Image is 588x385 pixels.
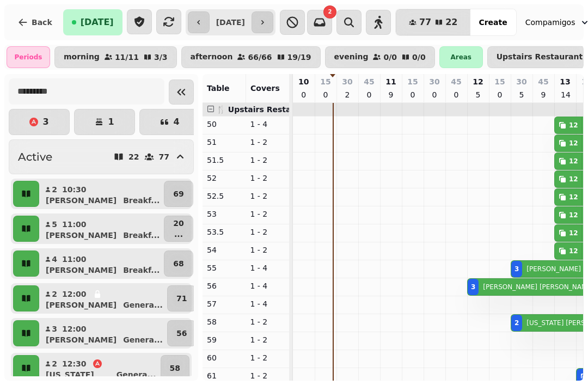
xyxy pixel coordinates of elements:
div: Areas [439,46,483,68]
button: 312:00[PERSON_NAME]Genera... [41,320,165,346]
button: 58 [161,355,189,381]
p: 1 - 2 [250,316,285,327]
p: 12:00 [62,289,87,300]
p: 30 [429,76,439,87]
p: 3 [51,323,58,334]
p: 12:00 [62,323,87,334]
p: 1 - 4 [250,262,285,273]
div: 12 [569,175,578,184]
p: 69 [173,188,183,199]
p: Genera ... [123,300,163,310]
button: Collapse sidebar [169,80,194,105]
button: 20... [164,216,193,242]
p: [PERSON_NAME] [46,265,117,276]
p: [PERSON_NAME] [46,195,117,206]
p: 1 - 2 [250,227,285,237]
p: 5 [51,219,58,230]
p: [PERSON_NAME] [46,334,117,345]
p: 54 [207,245,242,255]
span: 🍴 Upstairs Restaurant [216,105,314,114]
p: 53 [207,209,242,219]
p: afternoon [191,53,233,62]
div: 12 [569,193,578,201]
p: 3 / 3 [154,53,168,61]
button: 1 [74,109,135,135]
button: 411:00[PERSON_NAME]Breakf... [41,250,162,277]
p: morning [64,53,100,62]
p: 1 - 2 [250,370,285,381]
p: Breakf ... [123,230,160,241]
p: 0 [430,89,439,100]
div: 12 [569,211,578,219]
p: 52.5 [207,191,242,201]
p: 0 [365,89,373,100]
button: [DATE] [63,9,122,35]
p: 3 [42,118,48,126]
p: 11:00 [62,219,87,230]
p: 5 [474,89,482,100]
p: 12 [473,76,483,87]
p: 56 [176,328,187,339]
p: 1 - 2 [250,352,285,363]
p: 2 [343,89,352,100]
p: 10:30 [62,184,87,195]
p: 15 [494,76,505,87]
h2: Active [18,149,52,164]
p: 45 [364,76,374,87]
p: 9 [539,89,548,100]
p: 30 [342,76,352,87]
p: 52 [207,173,242,184]
button: 210:30[PERSON_NAME]Breakf... [41,181,162,207]
button: 68 [164,250,193,277]
div: 12 [569,121,578,130]
p: 0 [299,89,308,100]
p: 61 [207,370,242,381]
p: 1 - 2 [250,137,285,148]
p: Upstairs Restaurant [497,53,583,62]
div: 12 [569,247,578,255]
p: 10 [298,76,309,87]
span: [DATE] [81,18,114,27]
p: 0 / 0 [412,53,426,61]
button: 212:00[PERSON_NAME]Genera... [41,285,165,311]
p: 2 [51,184,58,195]
button: 4 [139,109,200,135]
p: 77 [159,153,169,161]
p: Genera ... [123,334,163,345]
p: 22 [128,153,139,161]
div: 12 [569,139,578,148]
p: 56 [207,280,242,291]
span: 2 [328,9,332,15]
p: 45 [538,76,548,87]
p: 1 [108,118,114,126]
p: 50 [207,119,242,130]
p: 1 - 4 [250,119,285,130]
p: 57 [207,298,242,309]
p: [US_STATE] [46,369,94,380]
span: Table [207,84,230,93]
p: ... [173,229,183,240]
p: 0 / 0 [383,53,397,61]
p: 66 / 66 [248,53,272,61]
div: 3 [514,265,519,273]
p: 1 - 2 [250,191,285,201]
p: 13 [560,76,570,87]
p: 4 [51,254,58,265]
div: 3 [471,283,475,291]
p: 30 [516,76,526,87]
button: morning11/113/3 [54,46,177,68]
span: 22 [445,18,457,27]
div: 12 [569,157,578,166]
p: evening [334,53,369,62]
button: 69 [164,181,193,207]
p: Breakf ... [123,195,160,206]
p: 15 [407,76,418,87]
p: 53.5 [207,227,242,237]
p: 20 [173,218,183,229]
p: 45 [451,76,461,87]
p: 1 - 2 [250,334,285,345]
p: 19 / 19 [287,53,311,61]
p: 0 [408,89,417,100]
p: 71 [176,293,187,304]
span: Create [479,19,507,26]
